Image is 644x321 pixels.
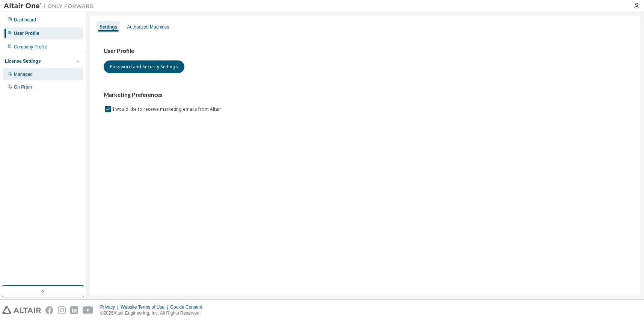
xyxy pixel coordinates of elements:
[45,306,53,314] img: facebook.svg
[58,306,66,314] img: instagram.svg
[5,58,41,64] div: License Settings
[2,306,41,314] img: altair_logo.svg
[70,306,78,314] img: linkedin.svg
[100,304,121,310] div: Privacy
[100,24,117,30] div: Settings
[127,24,169,30] div: Authorized Machines
[104,91,627,99] h3: Marketing Preferences
[113,105,223,114] label: I would like to receive marketing emails from Altair
[104,60,184,73] button: Password and Security Settings
[83,306,94,314] img: youtube.svg
[14,71,33,77] div: Managed
[121,304,170,310] div: Website Terms of Use
[104,47,627,55] h3: User Profile
[170,304,207,310] div: Cookie Consent
[4,2,98,10] img: Altair One
[14,84,32,90] div: On Prem
[14,17,36,23] div: Dashboard
[14,30,39,36] div: User Profile
[14,44,47,50] div: Company Profile
[100,310,207,316] p: © 2025 Altair Engineering, Inc. All Rights Reserved.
